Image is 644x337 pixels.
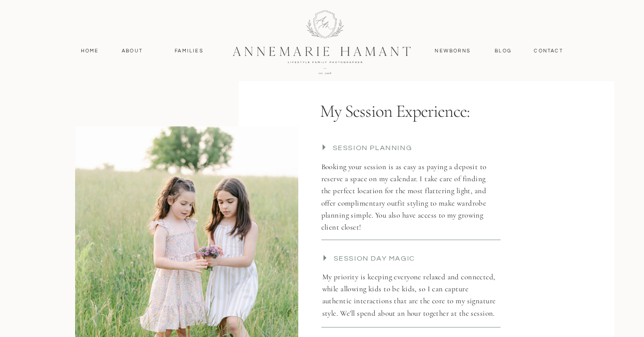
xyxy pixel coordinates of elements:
[322,271,499,321] p: My priority is keeping everyone relaxed and connected, while allowing kids to be kids, so I can c...
[432,47,474,55] a: Newborns
[529,47,568,55] a: contact
[320,100,507,126] h2: My session experience:
[120,47,145,55] a: About
[493,47,514,55] a: Blog
[77,47,103,55] a: Home
[334,254,492,269] h3: Session day magic
[169,47,209,55] a: Families
[333,143,491,158] h3: Session planning
[321,161,496,234] p: Booking your session is as easy as paying a deposit to reserve a space on my calendar. I take car...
